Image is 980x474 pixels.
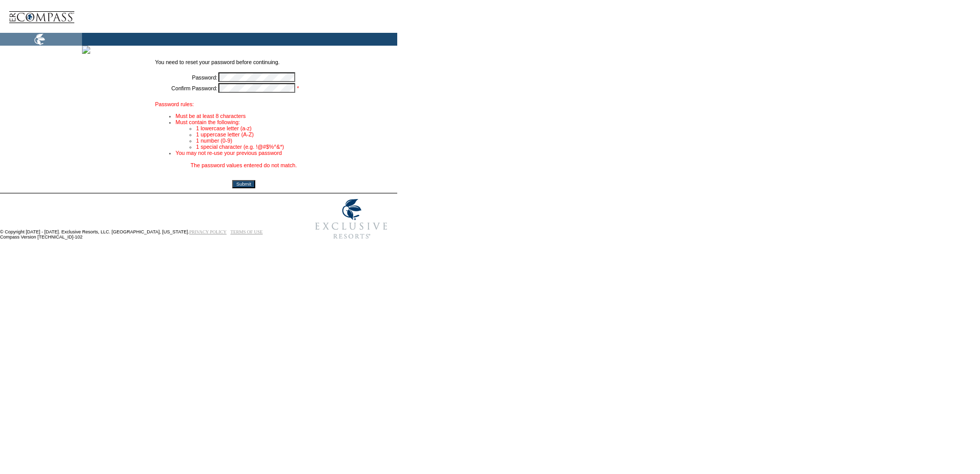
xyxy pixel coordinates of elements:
font: 1 special character (e.g. !@#$%^&*) [196,144,284,150]
a: PRIVACY POLICY [189,229,227,234]
font: Must contain the following: [176,119,240,125]
img: Shot-40-004.jpg [82,46,90,54]
img: logoCompass.gif [8,3,75,33]
font: You may not re-use your previous password [176,150,282,156]
font: 1 lowercase letter (a-z) [196,125,252,131]
font: Password rules: [155,101,194,107]
td: You need to reset your password before continuing. [155,59,333,71]
div: The password values entered do not match. [191,162,297,168]
font: Must be at least 8 characters [176,113,246,119]
img: Exclusive Resorts [305,193,397,245]
font: 1 uppercase letter (A-Z) [196,131,254,137]
a: TERMS OF USE [231,229,263,234]
font: 1 number (0-9) [196,137,232,144]
td: Confirm Password: [155,83,218,93]
td: Password: [155,72,218,82]
input: Submit [232,180,255,188]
